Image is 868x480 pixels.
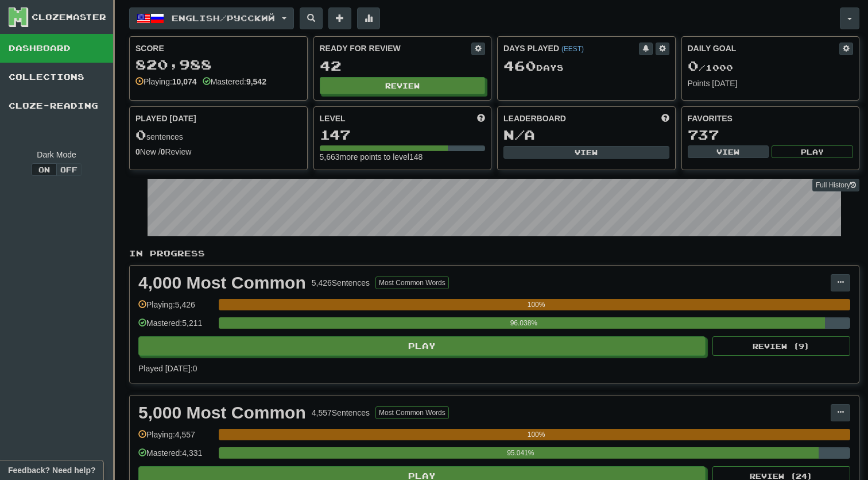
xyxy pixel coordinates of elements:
a: (EEST) [561,45,584,53]
strong: 9,542 [246,77,266,86]
div: Dark Mode [9,149,104,160]
span: English / Русский [172,13,275,23]
p: In Progress [129,248,859,259]
button: Add sentence to collection [328,7,351,29]
div: 5,000 Most Common [138,404,306,421]
div: 100% [222,299,850,310]
div: Points [DATE] [688,78,854,89]
div: Playing: [135,76,197,87]
button: On [32,163,57,176]
div: Favorites [688,113,854,124]
div: Mastered: [203,76,266,87]
span: Played [DATE]: 0 [138,364,197,373]
div: Ready for Review [320,43,472,54]
button: Search sentences [300,7,323,29]
button: Play [772,145,853,158]
span: 460 [503,57,536,74]
button: Review [320,77,486,94]
div: New / Review [135,146,301,158]
span: This week in points, UTC [661,113,669,124]
strong: 0 [161,147,165,156]
button: English/Русский [129,7,294,29]
span: Level [320,113,346,124]
span: Score more points to level up [477,113,485,124]
button: Review (9) [712,336,850,356]
button: Most Common Words [375,406,449,419]
div: 4,557 Sentences [312,407,370,418]
div: Playing: 4,557 [138,429,213,448]
div: Mastered: 5,211 [138,317,213,336]
div: Score [135,43,301,54]
div: Day s [503,59,669,74]
div: 147 [320,128,486,142]
span: Open feedback widget [8,464,95,476]
div: 96.038% [222,317,825,329]
button: Most Common Words [375,277,449,289]
a: Full History [812,179,859,191]
button: View [688,145,769,158]
span: 0 [688,57,699,74]
span: N/A [503,126,535,143]
strong: 0 [135,147,140,156]
div: 5,663 more points to level 148 [320,151,486,163]
div: Daily Goal [688,43,840,55]
button: View [503,146,669,159]
div: 95.041% [222,447,819,459]
strong: 10,074 [172,77,197,86]
button: Off [56,163,82,176]
div: Playing: 5,426 [138,299,213,318]
div: 820,988 [135,57,301,72]
span: Leaderboard [503,113,566,124]
button: More stats [357,7,380,29]
div: 42 [320,59,486,73]
div: Days Played [503,43,639,54]
button: Play [138,336,706,356]
div: 737 [688,128,854,142]
div: 5,426 Sentences [312,277,370,289]
div: sentences [135,128,301,143]
div: 100% [222,429,850,440]
div: Clozemaster [32,11,106,23]
span: Played [DATE] [135,113,196,124]
div: 4,000 Most Common [138,274,306,291]
span: / 1000 [688,63,733,72]
div: Mastered: 4,331 [138,447,213,466]
span: 0 [135,126,146,143]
